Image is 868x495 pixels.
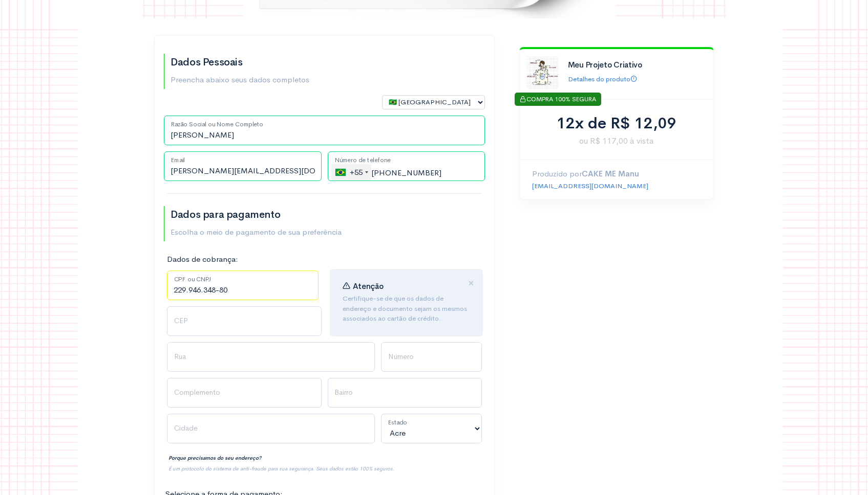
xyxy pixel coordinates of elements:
[532,135,701,147] span: ou R$ 117,00 à vista
[532,112,701,135] div: 12x de R$ 12,09
[532,182,648,190] a: [EMAIL_ADDRESS][DOMAIN_NAME]
[171,227,342,238] p: Escolha o meio de pagamento de sua preferência
[167,378,322,408] input: Complemento
[568,61,704,70] h4: Meu Projeto Criativo
[167,254,238,265] label: Dados de cobrança:
[381,342,482,372] input: Número
[582,169,639,178] strong: CAKE ME Manu
[532,168,701,180] p: Produzido por
[167,463,482,474] div: É um protocolo do sistema de anti-fraude para sua segurança. Seus dados estão 100% seguros.
[468,278,474,289] button: Close
[168,455,261,461] strong: Porque precisamos do seu endereço?
[167,306,322,336] input: CEP
[164,116,485,145] input: Nome Completo
[515,93,601,106] div: COMPRA 100% SEGURA
[328,378,482,408] input: Bairro
[568,75,637,83] a: Detalhes do produto
[331,164,371,181] div: Brazil (Brasil): +55
[343,294,471,324] p: Certifique-se de que os dados de endereço e documento sejam os mesmos associados ao cartão de cré...
[335,164,371,181] div: +55
[167,342,375,372] input: Rua
[164,151,322,181] input: Email
[167,414,375,443] input: Cidade
[343,282,471,291] h4: Atenção
[171,57,309,68] h2: Dados Pessoais
[167,271,319,300] input: CPF ou CNPJ
[526,56,559,89] img: Logo%20MEu%20Projeto%20Creatorsland.jpg
[468,276,474,290] span: ×
[171,209,342,220] h2: Dados para pagamento
[171,74,309,86] p: Preencha abaixo seus dados completos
